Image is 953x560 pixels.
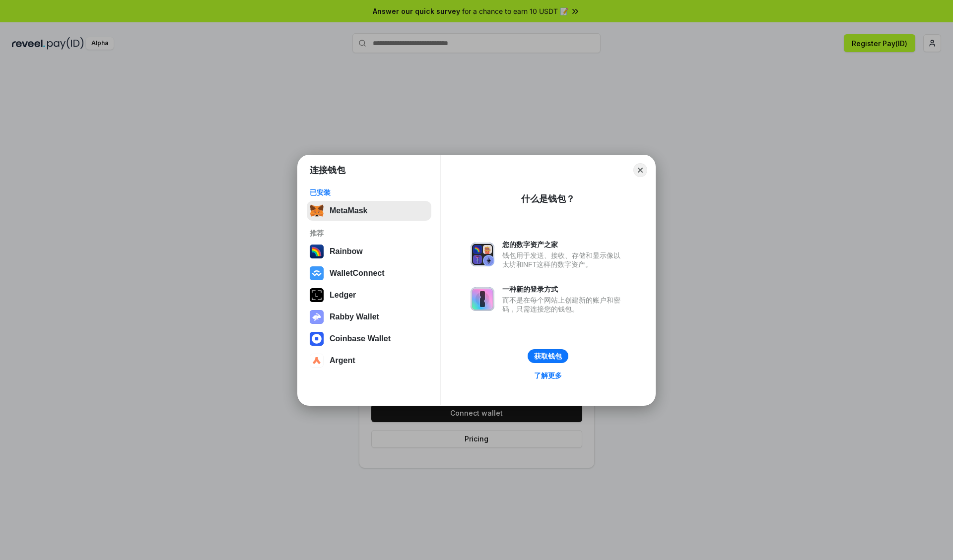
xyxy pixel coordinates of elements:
[502,285,625,294] div: 一种新的登录方式
[330,269,385,278] div: WalletConnect
[310,204,324,218] img: svg+xml,%3Csvg%20fill%3D%22none%22%20height%3D%2233%22%20viewBox%3D%220%200%2035%2033%22%20width%...
[330,356,355,365] div: Argent
[307,263,431,283] button: WalletConnect
[310,229,428,238] div: 推荐
[310,332,324,346] img: svg+xml,%3Csvg%20width%3D%2228%22%20height%3D%2228%22%20viewBox%3D%220%200%2028%2028%22%20fill%3D...
[307,307,431,327] button: Rabby Wallet
[330,206,367,215] div: MetaMask
[307,242,431,261] button: Rainbow
[310,245,324,258] img: svg+xml,%3Csvg%20width%3D%22120%22%20height%3D%22120%22%20viewBox%3D%220%200%20120%20120%22%20fil...
[310,164,345,176] h1: 连接钱包
[310,288,324,302] img: svg+xml,%3Csvg%20xmlns%3D%22http%3A%2F%2Fwww.w3.org%2F2000%2Fsvg%22%20width%3D%2228%22%20height%3...
[310,354,324,368] img: svg+xml,%3Csvg%20width%3D%2228%22%20height%3D%2228%22%20viewBox%3D%220%200%2028%2028%22%20fill%3D...
[471,287,494,311] img: svg+xml,%3Csvg%20xmlns%3D%22http%3A%2F%2Fwww.w3.org%2F2000%2Fsvg%22%20fill%3D%22none%22%20viewBox...
[310,188,428,197] div: 已安装
[528,349,568,363] button: 获取钱包
[330,334,391,343] div: Coinbase Wallet
[307,329,431,349] button: Coinbase Wallet
[307,201,431,221] button: MetaMask
[502,240,625,249] div: 您的数字资产之家
[471,243,494,266] img: svg+xml,%3Csvg%20xmlns%3D%22http%3A%2F%2Fwww.w3.org%2F2000%2Fsvg%22%20fill%3D%22none%22%20viewBox...
[502,296,625,313] div: 而不是在每个网站上创建新的账户和密码，只需连接您的钱包。
[330,291,356,300] div: Ledger
[534,352,562,361] div: 获取钱包
[528,369,568,382] a: 了解更多
[310,310,324,324] img: svg+xml,%3Csvg%20xmlns%3D%22http%3A%2F%2Fwww.w3.org%2F2000%2Fsvg%22%20fill%3D%22none%22%20viewBox...
[521,193,575,205] div: 什么是钱包？
[310,266,324,280] img: svg+xml,%3Csvg%20width%3D%2228%22%20height%3D%2228%22%20viewBox%3D%220%200%2028%2028%22%20fill%3D...
[330,312,379,321] div: Rabby Wallet
[307,351,431,371] button: Argent
[502,251,625,269] div: 钱包用于发送、接收、存储和显示像以太坊和NFT这样的数字资产。
[633,163,647,177] button: Close
[534,371,562,380] div: 了解更多
[307,285,431,305] button: Ledger
[330,247,363,256] div: Rainbow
